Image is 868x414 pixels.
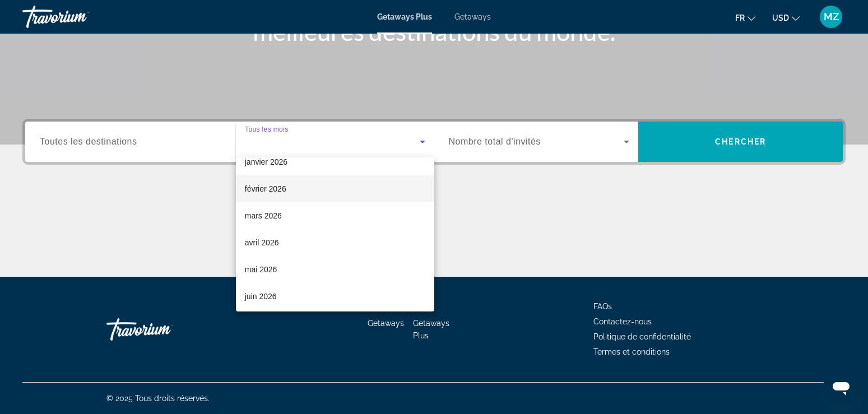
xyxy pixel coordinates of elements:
[245,263,277,276] span: mai 2026
[823,369,859,405] iframe: Bouton de lancement de la fenêtre de messagerie
[245,209,282,222] span: mars 2026
[245,182,286,196] span: février 2026
[245,236,279,249] span: avril 2026
[245,290,277,303] span: juin 2026
[245,155,287,169] span: janvier 2026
